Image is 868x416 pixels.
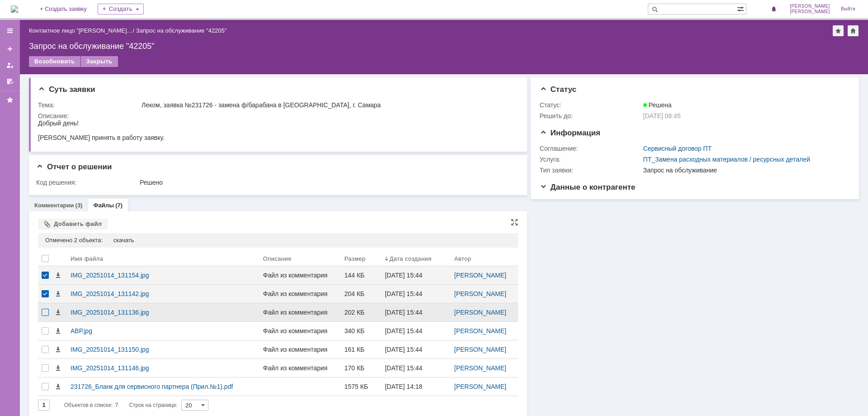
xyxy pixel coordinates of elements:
[38,112,515,120] div: Описание:
[454,255,472,262] div: Автор
[454,272,506,279] a: [PERSON_NAME]
[511,219,518,226] div: На всю страницу
[381,251,450,266] th: Дата создания
[45,237,103,244] div: Отмечено 2 объекта:
[140,179,513,186] div: Решено
[540,183,636,191] span: Данные о контрагенте
[643,101,672,109] span: Решена
[454,327,506,335] a: [PERSON_NAME]
[344,255,366,262] div: Размер
[643,145,712,152] a: Сервисный договор ПТ
[263,346,337,353] div: Файл из комментария
[790,4,830,9] span: [PERSON_NAME]
[34,202,74,209] a: Комментарии
[344,383,378,390] div: 1575 КБ
[54,309,61,316] span: Скачать файл
[142,101,513,109] div: Леком, заявка №231726 - замена ф/барабана в [GEOGRAPHIC_DATA], г. Самара
[790,9,830,14] span: [PERSON_NAME]
[54,272,61,279] span: Скачать файл
[115,202,123,209] div: (7)
[54,290,61,297] span: Скачать файл
[643,156,810,163] a: ПТ_Замена расходных материалов / ресурсных деталей
[54,383,61,390] span: Скачать файл
[3,42,17,56] a: Создать заявку
[344,309,378,316] div: 202 КБ
[67,251,259,266] th: Имя файла
[71,255,103,262] div: Имя файла
[29,27,133,34] a: Контактное лицо "[PERSON_NAME]…
[71,272,256,279] div: IMG_20251014_131154.jpg
[71,346,256,353] div: IMG_20251014_131150.jpg
[71,309,256,316] div: IMG_20251014_131136.jpg
[136,27,227,34] div: Запрос на обслуживание "42205"
[36,179,138,186] div: Код решения:
[98,4,144,14] div: Создать
[344,364,378,372] div: 170 КБ
[29,27,136,34] div: /
[341,251,382,266] th: Размер
[113,237,134,244] div: скачать
[93,202,114,209] a: Файлы
[540,129,600,137] span: Информация
[3,58,17,72] a: Мои заявки
[75,202,83,209] div: (3)
[71,383,256,390] div: 231726_Бланк для сервисного партнера (Прил.№1).pdf
[540,85,576,94] span: Статус
[263,255,292,262] div: Описание
[54,327,61,335] span: Скачать файл
[385,272,422,279] div: [DATE] 15:44
[454,383,506,390] a: [PERSON_NAME]
[344,272,378,279] div: 144 КБ
[54,364,61,372] span: Скачать файл
[71,290,256,297] div: IMG_20251014_131142.jpg
[385,346,422,353] div: [DATE] 15:44
[11,5,18,13] a: Перейти на домашнюю страницу
[385,309,422,316] div: [DATE] 15:44
[451,251,518,266] th: Автор
[848,25,859,36] div: Сделать домашней страницей
[29,42,859,51] div: Запрос на обслуживание "42205"
[389,255,431,262] div: Дата создания
[3,74,17,89] a: Мои согласования
[263,309,337,316] div: Файл из комментария
[540,112,642,120] div: Решить до:
[11,5,18,13] img: logo
[385,383,422,390] div: [DATE] 14:18
[36,163,112,171] span: Отчет о решении
[64,402,113,408] span: Объектов в списке:
[71,364,256,372] div: IMG_20251014_131146.jpg
[385,364,422,372] div: [DATE] 15:44
[540,145,642,152] div: Соглашение:
[115,400,118,411] div: 7
[54,346,61,353] span: Скачать файл
[385,327,422,335] div: [DATE] 15:44
[385,290,422,297] div: [DATE] 15:44
[454,364,506,372] a: [PERSON_NAME]
[737,4,746,13] span: Расширенный поиск
[71,327,256,335] div: АВР.jpg
[344,327,378,335] div: 340 КБ
[64,400,178,411] i: Строк на странице:
[344,290,378,297] div: 204 КБ
[540,156,642,163] div: Услуга:
[454,309,506,316] a: [PERSON_NAME]
[38,101,140,109] div: Тема:
[263,364,337,372] div: Файл из комментария
[643,112,681,120] span: [DATE] 08:45
[454,290,506,297] a: [PERSON_NAME]
[263,290,337,297] div: Файл из комментария
[263,327,337,335] div: Файл из комментария
[540,167,642,174] div: Тип заявки:
[833,25,844,36] div: Добавить в избранное
[38,85,95,94] span: Суть заявки
[540,101,642,109] div: Статус:
[643,167,845,174] div: Запрос на обслуживание
[263,272,337,279] div: Файл из комментария
[344,346,378,353] div: 161 КБ
[454,346,506,353] a: [PERSON_NAME]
